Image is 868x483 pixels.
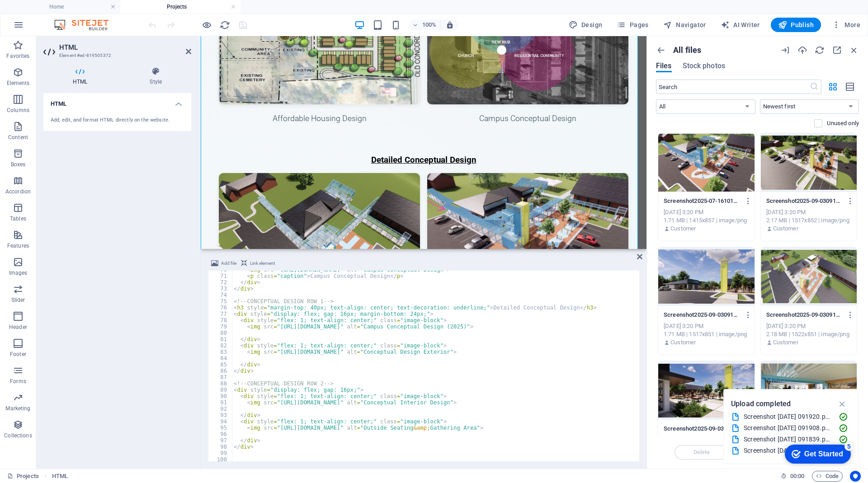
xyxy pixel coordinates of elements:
h4: Projects [120,2,241,12]
div: 94 [208,418,233,425]
div: Screenshot [DATE] 091839.png [744,434,831,445]
span: Code [816,471,839,482]
h4: HTML [43,93,191,109]
div: 90 [208,393,233,399]
p: Screenshot2025-09-03091839-bhOwv2T3TD63PSGrGJwZyw.png [664,425,741,433]
input: Search [656,80,810,94]
div: 74 [208,292,233,298]
button: Pages [613,18,652,32]
span: Pages [617,20,648,29]
div: 82 [208,342,233,349]
button: Link element [240,258,276,269]
span: 00 00 [790,471,804,482]
nav: breadcrumb [52,471,68,482]
p: Upload completed [731,398,791,410]
span: Navigator [663,20,706,29]
p: Images [9,269,28,277]
div: Get Started 5 items remaining, 0% complete [7,5,73,23]
div: 93 [208,412,233,418]
i: Maximize [832,45,842,55]
span: Design [569,20,603,29]
div: 2.18 MB | 1522x851 | image/png [766,330,852,338]
div: 98 [208,444,233,450]
i: Reload [815,45,825,55]
div: 97 [208,437,233,444]
div: [DATE] 3:20 PM [766,322,852,330]
p: Screenshot2025-07-16101410-lv6fHv_WnvZwNVoEU9aPCQ.png [664,197,741,205]
p: Customer [773,225,798,233]
i: Upload [797,45,807,55]
span: Add file [221,258,236,269]
p: Customer [670,225,696,233]
div: [DATE] 3:20 PM [664,208,749,216]
span: AI Writer [721,20,760,29]
p: Customer [670,338,696,347]
div: 1.71 MB | 1517x851 | image/png [664,330,749,338]
h6: Session time [781,471,805,482]
div: Screenshot [DATE] 091920.png [744,412,831,422]
p: Forms [10,378,26,385]
div: 86 [208,368,233,374]
div: 88 [208,380,233,387]
div: 83 [208,349,233,355]
span: Stock photos [683,61,725,71]
h2: HTML [59,43,191,52]
span: Files [656,61,672,71]
p: Accordion [5,188,31,195]
div: 89 [208,387,233,393]
div: Screenshot [DATE] 091820.png [744,445,831,456]
div: 75 [208,298,233,305]
button: Design [565,18,606,32]
div: Screenshot [DATE] 091908.png [744,423,831,433]
p: Collections [4,432,32,439]
p: Screenshot2025-09-03091820-UB9DNF-W4NqfafD-zfsqYQ.png [766,311,843,319]
div: 1.71 MB | 1415x857 | image/png [664,216,749,225]
span: Click to select. Double-click to edit [52,471,68,482]
div: 96 [208,431,233,437]
div: 79 [208,324,233,330]
div: 78 [208,317,233,324]
h4: HTML [43,67,120,86]
button: reload [219,19,230,30]
p: Tables [10,215,26,222]
p: Header [9,324,27,331]
h4: Style [120,67,191,86]
p: Marketing [5,405,30,412]
button: Navigator [660,18,710,32]
div: 100 [208,456,233,463]
div: 2.17 MB | 1517x852 | image/png [766,216,852,225]
i: Reload page [220,20,230,30]
span: : [797,473,798,479]
i: Show all folders [656,45,666,55]
p: Favorites [6,52,29,60]
span: Link element [250,258,275,269]
p: Footer [10,351,26,358]
div: 85 [208,361,233,368]
p: Slider [11,296,25,304]
div: 84 [208,355,233,361]
div: 81 [208,336,233,342]
button: Click here to leave preview mode and continue editing [201,19,212,30]
div: 91 [208,399,233,406]
h6: 100% [422,19,437,30]
button: Usercentrics [850,471,861,482]
button: Add file [210,258,238,269]
span: Publish [778,20,814,29]
div: 87 [208,374,233,380]
span: More [832,20,860,29]
button: Publish [771,18,821,32]
div: 80 [208,330,233,336]
div: 76 [208,305,233,311]
p: Elements [7,80,30,87]
i: Close [849,45,859,55]
div: 77 [208,311,233,317]
button: Code [812,471,843,482]
button: 100% [409,19,441,30]
p: Customer [773,338,798,347]
button: AI Writer [717,18,764,32]
p: Boxes [11,161,26,168]
button: More [828,18,864,32]
div: Design (Ctrl+Alt+Y) [565,18,606,32]
div: 92 [208,406,233,412]
p: Screenshot2025-09-03091645-hPBLBoy9H-S8cK0cyoRRdA.png [766,197,843,205]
